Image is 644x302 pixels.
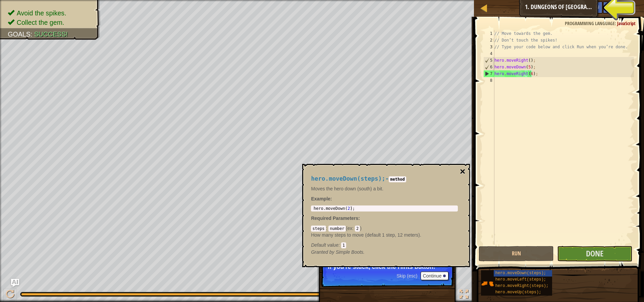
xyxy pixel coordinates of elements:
div: ( ) [311,225,458,248]
code: number [328,226,345,232]
span: Collect the gem. [17,19,64,26]
span: Success! [34,31,68,38]
div: 5 [484,57,494,64]
div: 6 [484,64,494,70]
span: Avoid the spikes. [17,9,66,17]
img: portrait.png [481,277,494,290]
div: 8 [483,77,494,84]
button: Ask AI [11,279,19,287]
code: 1 [341,242,346,248]
div: 7 [484,70,494,77]
button: Run [479,246,554,261]
span: hero.moveDown(steps); [495,271,546,276]
button: Done [557,246,632,261]
code: 2 [355,226,360,232]
span: Programming language [565,20,615,26]
span: Done [586,248,603,259]
p: How many steps to move (default 1 step, 12 meters). [311,232,458,238]
li: Collect the gem. [8,18,93,27]
span: ex [347,226,352,231]
span: Hints [606,4,617,10]
span: Ask AI [588,4,599,10]
span: hero.moveDown(steps); [311,175,385,182]
span: : [338,242,341,248]
button: Ctrl + P: Play [3,288,17,302]
span: : [358,216,360,221]
button: Ask AI [585,1,603,14]
h4: - [311,176,458,182]
div: 4 [483,50,494,57]
button: Show game menu [624,1,641,17]
button: Toggle fullscreen [457,288,471,302]
code: steps [311,226,326,232]
span: hero.moveLeft(steps); [495,277,546,282]
span: Example [311,196,330,201]
span: hero.moveRight(steps); [495,284,548,288]
span: Goals [8,31,31,38]
button: × [460,167,465,176]
span: : [31,31,34,38]
span: Required Parameters [311,216,358,221]
span: hero.moveUp(steps); [495,290,541,295]
span: Granted by [311,249,335,255]
span: : [352,226,355,231]
em: Simple Boots. [311,249,365,255]
li: Avoid the spikes. [8,8,93,18]
button: Continue [421,271,448,280]
span: Skip (esc) [396,273,417,279]
p: Moves the hero down (south) a bit. [311,185,458,192]
code: method [389,176,406,182]
span: Default value [311,242,338,248]
div: 2 [483,37,494,44]
span: : [326,226,329,231]
div: 3 [483,44,494,50]
span: : [615,20,617,26]
strong: : [311,196,332,201]
span: JavaScript [617,20,636,26]
div: 1 [483,30,494,37]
